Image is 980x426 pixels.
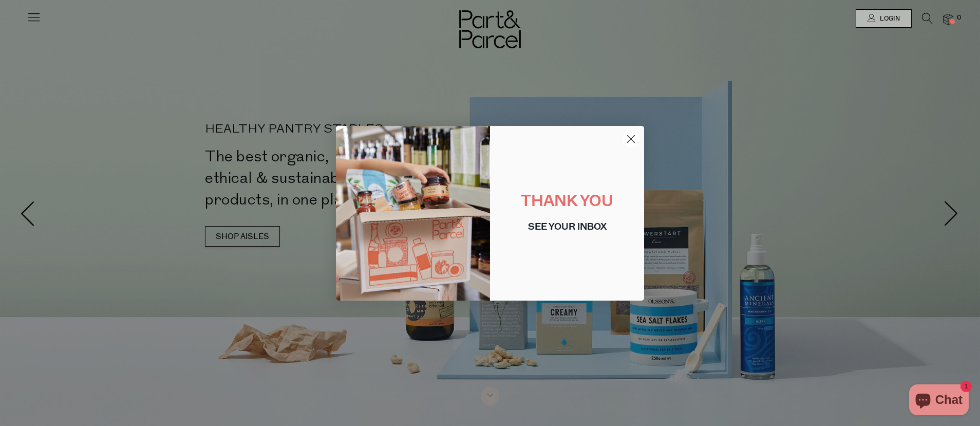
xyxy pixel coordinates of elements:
[622,130,640,148] button: Close dialog
[521,194,613,210] span: THANK YOU
[906,384,972,418] inbox-online-store-chat: Shopify online store chat
[943,14,953,25] a: 0
[856,9,912,28] a: Login
[954,13,964,23] span: 0
[528,223,607,232] span: SEE YOUR INBOX
[336,126,490,301] img: 1625d8db-003b-427e-bd35-278c4d7a1e35.jpeg
[459,10,521,48] img: Part&Parcel
[877,14,900,23] span: Login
